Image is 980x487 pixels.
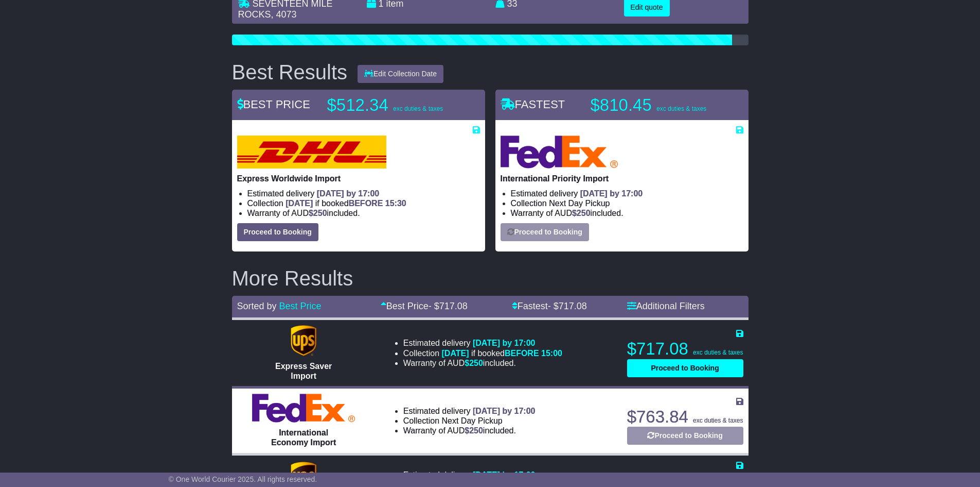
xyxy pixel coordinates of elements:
span: $ [309,209,327,217]
span: if booked [442,349,562,358]
a: Best Price [279,301,322,311]
span: BEFORE [505,349,539,358]
li: Collection [403,416,536,426]
a: Fastest- $717.08 [512,301,587,311]
p: $810.45 [591,95,719,115]
h2: More Results [232,267,749,290]
button: Proceed to Booking [627,427,743,445]
span: Express Saver Import [275,362,332,380]
li: Estimated delivery [403,470,562,480]
img: FedEx Express: International Priority Import [501,136,618,169]
span: exc duties & taxes [656,105,706,112]
span: Sorted by [237,301,277,311]
span: $ [572,209,591,217]
img: DHL: Express Worldwide Import [237,136,386,169]
a: Best Price- $717.08 [381,301,468,311]
button: Proceed to Booking [627,359,743,377]
img: FedEx Express: International Economy Import [252,394,355,423]
button: Proceed to Booking [501,223,589,241]
span: 15:00 [541,349,562,358]
div: Best Results [227,61,353,83]
span: [DATE] [442,349,469,358]
span: $ [465,359,483,367]
li: Collection [511,198,743,208]
span: 250 [469,359,483,367]
span: [DATE] by 17:00 [473,339,536,347]
li: Collection [403,348,562,358]
li: Estimated delivery [403,338,562,348]
span: exc duties & taxes [693,417,743,424]
span: [DATE] by 17:00 [580,189,643,198]
a: Additional Filters [627,301,705,311]
li: Estimated delivery [247,189,480,198]
span: Next Day Pickup [549,199,610,208]
p: $717.08 [627,339,743,359]
p: $763.84 [627,407,743,427]
img: UPS (new): Express Saver Import [291,325,316,356]
span: exc duties & taxes [393,105,443,112]
span: BEFORE [349,199,383,208]
span: BEST PRICE [237,98,310,111]
span: - $ [429,301,468,311]
button: Proceed to Booking [237,223,318,241]
span: 15:30 [385,199,406,208]
span: 250 [577,209,591,217]
span: exc duties & taxes [693,349,743,356]
span: 717.08 [559,301,587,311]
p: Express Worldwide Import [237,174,480,183]
p: International Priority Import [501,174,743,183]
span: © One World Courier 2025. All rights reserved. [169,475,317,483]
span: Next Day Pickup [442,416,503,425]
li: Estimated delivery [511,189,743,198]
span: [DATE] by 17:00 [317,189,380,198]
li: Warranty of AUD included. [403,426,536,435]
span: - $ [548,301,587,311]
p: $512.34 [327,95,456,115]
li: Warranty of AUD included. [247,208,480,218]
span: , 4073 [271,9,297,20]
span: 250 [469,426,483,435]
span: if booked [286,199,406,208]
span: [DATE] [286,199,313,208]
button: Edit Collection Date [358,65,443,83]
span: International Economy Import [271,428,336,447]
li: Estimated delivery [403,406,536,416]
li: Warranty of AUD included. [403,358,562,368]
span: [DATE] by 17:00 [473,407,536,415]
li: Warranty of AUD included. [511,208,743,218]
span: $ [465,426,483,435]
span: 717.08 [439,301,468,311]
span: 250 [313,209,327,217]
span: [DATE] by 17:00 [473,471,536,479]
li: Collection [247,198,480,208]
span: FASTEST [501,98,565,111]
